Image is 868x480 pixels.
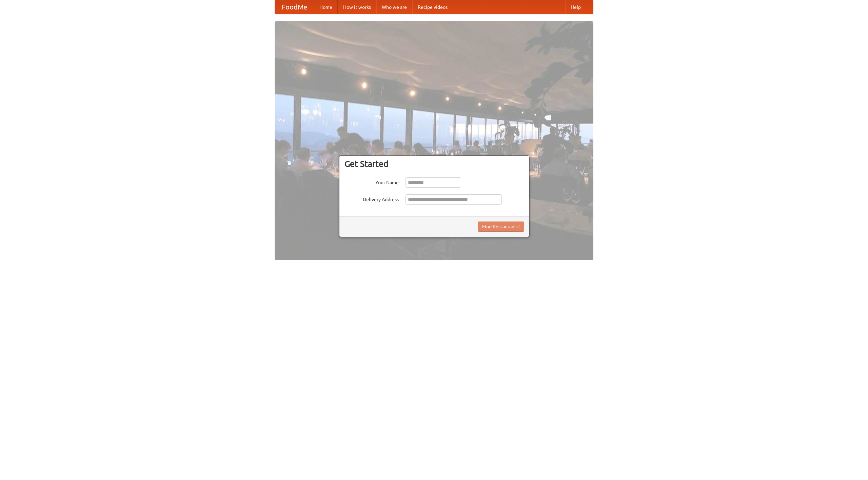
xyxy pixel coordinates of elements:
a: Who we are [376,0,412,14]
a: How it works [338,0,376,14]
button: Find Restaurants! [478,222,524,232]
a: Recipe videos [412,0,453,14]
a: FoodMe [275,0,314,14]
h3: Get Started [344,159,524,169]
a: Help [565,0,586,14]
label: Delivery Address [344,194,399,203]
a: Home [314,0,338,14]
label: Your Name [344,177,399,186]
